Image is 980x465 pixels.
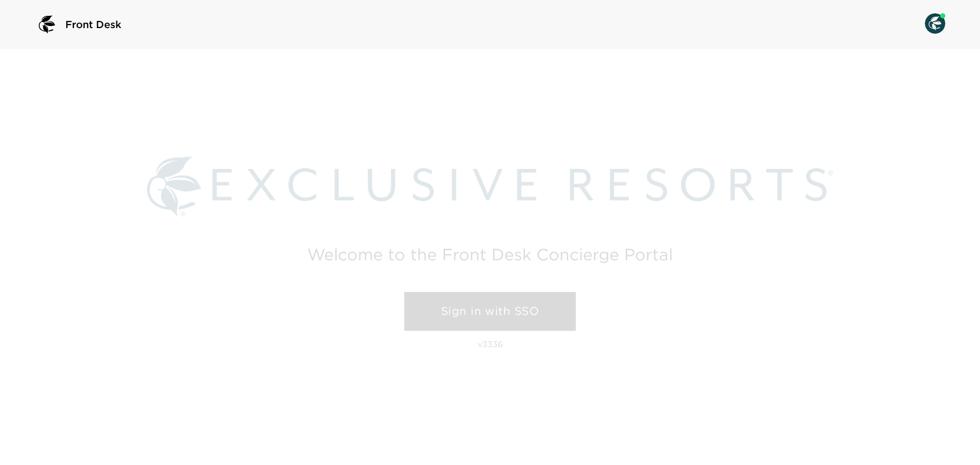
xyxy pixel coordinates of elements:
span: Front Desk [65,17,121,32]
a: Sign in with SSO [404,292,576,331]
img: logo [35,12,59,37]
img: User [925,13,945,34]
p: v3336 [478,339,503,349]
h2: Welcome to the Front Desk Concierge Portal [307,247,673,262]
img: Exclusive Resorts logo [147,157,833,216]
